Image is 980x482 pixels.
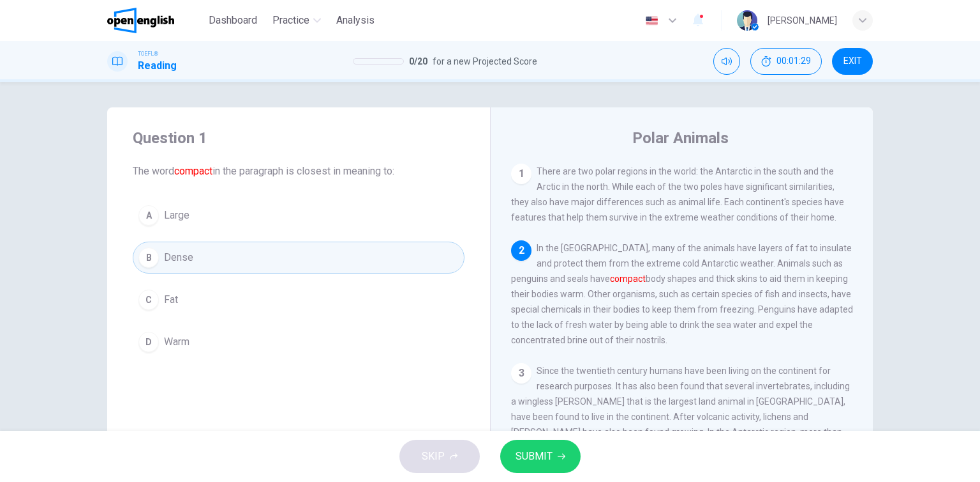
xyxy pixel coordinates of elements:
[511,363,531,384] div: 3
[133,284,464,316] button: CFat
[750,48,822,75] button: 00:01:29
[133,199,464,231] button: ALarge
[768,13,837,28] div: [PERSON_NAME]
[138,205,159,226] div: A
[138,332,159,352] div: D
[511,240,531,261] div: 2
[138,49,158,58] span: TOEFL®
[209,13,257,28] span: Dashboard
[516,447,553,465] span: SUBMIT
[164,334,189,350] span: Warm
[336,13,375,28] span: Analysis
[133,326,464,358] button: DWarm
[164,208,189,223] span: Large
[107,8,204,33] a: OpenEnglish logo
[138,58,177,74] h1: Reading
[267,9,326,32] button: Practice
[843,56,862,66] span: EXIT
[164,292,178,307] span: Fat
[133,242,464,274] button: BDense
[138,290,159,310] div: C
[331,9,380,32] button: Analysis
[511,366,850,468] span: Since the twentieth century humans have been living on the continent for research purposes. It ha...
[511,243,853,345] span: In the [GEOGRAPHIC_DATA], many of the animals have layers of fat to insulate and protect them fro...
[644,16,660,26] img: en
[107,8,174,33] img: OpenEnglish logo
[409,54,427,69] span: 0 / 20
[776,56,811,66] span: 00:01:29
[500,440,581,473] button: SUBMIT
[610,274,646,284] font: compact
[204,9,262,32] button: Dashboard
[138,247,159,268] div: B
[750,48,822,75] div: Hide
[433,54,537,69] span: for a new Projected Score
[713,48,740,75] div: Mute
[133,164,464,179] span: The word in the paragraph is closest in meaning to:
[511,166,844,222] span: There are two polar regions in the world: the Antarctic in the south and the Arctic in the north....
[737,10,757,31] img: Profile picture
[632,128,729,148] h4: Polar Animals
[174,165,212,177] font: compact
[133,128,464,148] h4: Question 1
[272,13,309,28] span: Practice
[832,48,873,75] button: EXIT
[511,164,531,184] div: 1
[164,250,193,265] span: Dense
